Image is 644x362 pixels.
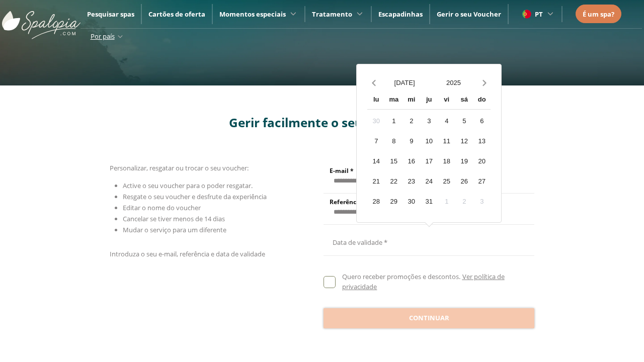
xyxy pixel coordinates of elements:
span: Personalizar, resgatar ou trocar o seu voucher: [110,163,249,172]
img: ImgLogoSpalopia.BvClDcEz.svg [2,1,80,39]
span: Editar o nome do voucher [123,203,201,212]
a: Escapadinhas [378,10,423,19]
span: Mudar o serviço para um diferente [123,225,226,234]
a: Pesquisar spas [87,10,134,19]
a: É um spa? [583,9,614,20]
span: Gerir facilmente o seu voucher [229,114,416,131]
span: Resgate o seu voucher e desfrute da experiência [123,192,267,201]
span: Quero receber promoções e descontos. [342,272,460,281]
span: Introduza o seu e-mail, referência e data de validade [110,249,265,258]
a: Gerir o seu Voucher [437,10,501,19]
span: Active o seu voucher para o poder resgatar. [123,181,253,190]
span: Continuar [409,313,449,323]
button: Continuar [324,308,534,328]
span: É um spa? [583,10,614,19]
a: Cartões de oferta [148,10,205,19]
span: Por país [91,32,115,41]
span: Cancelar se tiver menos de 14 dias [123,214,225,223]
a: Ver política de privacidade [342,272,504,291]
